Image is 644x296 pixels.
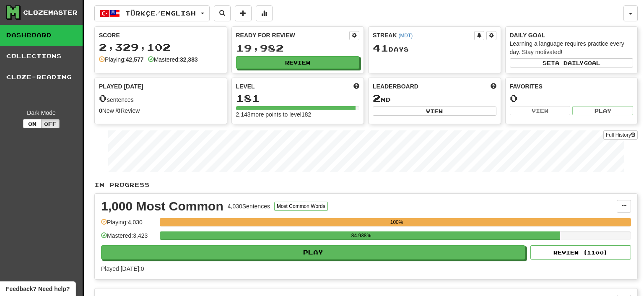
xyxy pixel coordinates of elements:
[94,5,210,21] button: Türkçe/English
[99,82,143,91] span: Played [DATE]
[214,5,231,21] button: Search sentences
[41,119,60,128] button: Off
[373,106,496,116] button: View
[23,119,42,128] button: On
[256,5,273,21] button: More stats
[510,39,634,56] div: Learning a language requires practice every day. Stay motivated!
[6,109,76,117] div: Dark Mode
[99,92,107,104] span: 0
[148,55,198,64] div: Mastered:
[101,265,144,272] span: Played [DATE]: 0
[236,110,360,119] div: 2,143 more points to level 182
[101,218,156,232] div: Playing: 4,030
[236,31,350,39] div: Ready for Review
[530,245,631,260] button: Review (1100)
[236,56,360,69] button: Review
[510,58,634,68] button: Seta dailygoal
[510,93,634,104] div: 0
[235,5,252,21] button: Add sentence to collection
[99,107,102,114] strong: 0
[99,93,223,104] div: sentences
[510,82,634,91] div: Favorites
[373,82,418,91] span: Leaderboard
[101,200,223,213] div: 1,000 Most Common
[99,42,223,52] div: 2,329,102
[510,106,571,115] button: View
[162,218,631,226] div: 100%
[228,202,270,210] div: 4,030 Sentences
[236,82,255,91] span: Level
[23,8,78,17] div: Clozemaster
[373,92,381,104] span: 2
[125,10,196,17] span: Türkçe / English
[353,82,359,91] span: Score more points to level up
[236,93,360,104] div: 181
[555,60,584,66] span: a daily
[373,42,389,54] span: 41
[236,43,360,53] div: 19,982
[180,56,198,63] strong: 32,383
[99,106,223,115] div: New / Review
[6,285,70,293] span: Open feedback widget
[274,202,328,211] button: Most Common Words
[510,31,634,39] div: Daily Goal
[94,181,638,189] p: In Progress
[126,56,144,63] strong: 42,577
[373,43,496,54] div: Day s
[101,231,156,245] div: Mastered: 3,423
[162,231,560,240] div: 84.938%
[373,93,496,104] div: nd
[491,82,496,91] span: This week in points, UTC
[99,55,144,64] div: Playing:
[373,31,474,39] div: Streak
[398,33,413,39] a: (MDT)
[117,107,121,114] strong: 0
[603,130,638,140] a: Full History
[101,245,525,260] button: Play
[572,106,633,115] button: Play
[99,31,223,39] div: Score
